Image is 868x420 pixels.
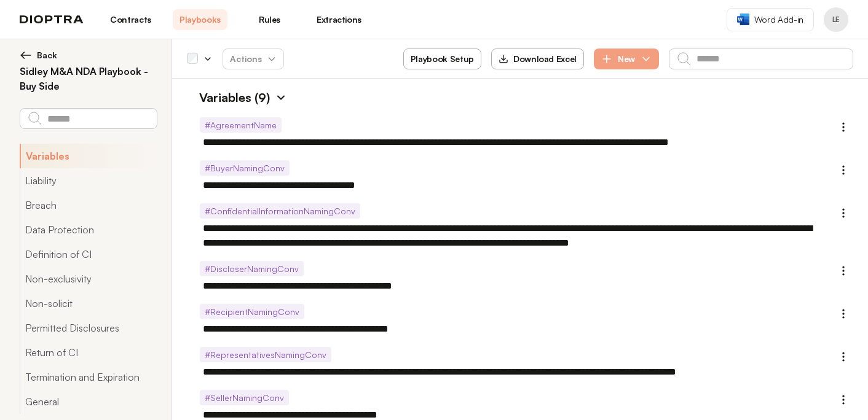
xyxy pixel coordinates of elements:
[403,49,481,69] button: Playbook Setup
[200,261,304,276] span: # DiscloserNamingConv
[20,266,157,291] button: Non-exclusivity
[37,49,57,61] span: Back
[275,91,287,104] img: Expand
[20,49,32,61] img: left arrow
[20,242,157,266] button: Definition of CI
[103,9,158,30] a: Contracts
[754,14,803,26] span: Word Add-in
[312,9,366,30] a: Extractions
[727,8,814,31] a: Word Add-in
[20,291,157,316] button: Non-solicit
[20,389,157,414] button: General
[220,48,286,70] span: Actions
[173,9,227,30] a: Playbooks
[187,88,270,107] h1: Variables (9)
[20,193,157,217] button: Breach
[20,365,157,389] button: Termination and Expiration
[491,49,584,69] button: Download Excel
[20,217,157,242] button: Data Protection
[20,64,157,93] h2: Sidley M&A NDA Playbook - Buy Side
[200,117,282,133] span: # AgreementName
[187,53,198,64] div: Select all
[200,390,289,405] span: # SellerNamingConv
[223,49,284,69] button: Actions
[20,168,157,193] button: Liability
[594,49,659,69] button: New
[20,15,84,24] img: logo
[200,203,360,219] span: # ConfidentialInformationNamingConv
[824,7,848,32] button: Profile menu
[20,316,157,340] button: Permitted Disclosures
[200,160,290,176] span: # BuyerNamingConv
[200,347,331,362] span: # RepresentativesNamingConv
[200,304,304,319] span: # RecipientNamingConv
[20,144,157,168] button: Variables
[737,14,749,25] img: word
[20,340,157,365] button: Return of CI
[20,49,157,61] button: Back
[242,9,297,30] a: Rules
